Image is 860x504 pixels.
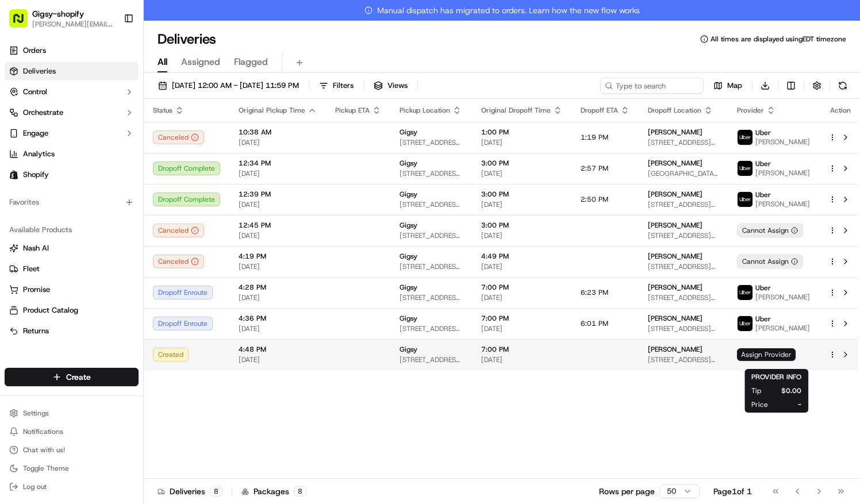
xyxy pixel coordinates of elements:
button: Product Catalog [5,301,139,320]
span: 3:00 PM [481,221,562,230]
span: Promise [23,284,50,295]
span: 4:19 PM [239,252,317,261]
span: Pickup ETA [335,106,370,115]
h1: Deliveries [158,30,216,48]
span: Provider [737,106,764,115]
span: [STREET_ADDRESS][US_STATE] [400,138,463,147]
span: 3:00 PM [481,159,562,168]
span: [PERSON_NAME] [755,168,810,178]
span: [DATE] [239,324,317,333]
button: See all [178,147,209,160]
a: Orders [5,41,139,60]
input: Type to search [600,78,704,94]
span: Dropoff Location [648,106,701,115]
a: 💻API Documentation [93,252,189,272]
span: Notifications [23,427,63,436]
span: Gigsy [400,314,417,323]
button: Create [5,368,139,386]
span: Create [66,371,91,383]
span: Uber [755,314,771,324]
span: Knowledge Base [23,256,88,268]
span: Toggle Theme [23,464,69,473]
div: Past conversations [11,149,77,158]
span: Orchestrate [23,107,63,118]
span: Uber [755,128,771,137]
button: Toggle Theme [5,460,139,476]
span: [STREET_ADDRESS][US_STATE] [400,355,463,364]
span: [STREET_ADDRESS][US_STATE] [648,355,719,364]
button: [DATE] 12:00 AM - [DATE] 11:59 PM [153,78,304,94]
a: Fleet [9,264,134,274]
span: PROVIDER INFO [751,372,801,382]
span: Gigsy [400,159,417,168]
span: Product Catalog [23,305,78,316]
span: Log out [23,482,47,491]
button: Map [708,78,747,94]
span: Analytics [23,149,55,159]
span: Manual dispatch has migrated to orders. Learn how the new flow works [364,5,640,16]
div: 8 [210,486,222,497]
button: [PERSON_NAME][EMAIL_ADDRESS][DOMAIN_NAME] [32,20,114,29]
img: 1736555255976-a54dd68f-1ca7-489b-9aae-adbdc363a1c4 [23,209,32,218]
span: [DATE] [481,169,562,178]
span: 12:39 PM [239,190,317,199]
span: [DATE] [481,293,562,302]
button: Cannot Assign [737,255,803,268]
div: 💻 [97,257,106,267]
img: Masood Aslam [11,198,30,216]
button: Start new chat [195,113,209,126]
span: [DATE] [481,355,562,364]
span: 2:57 PM [581,164,608,173]
img: uber-new-logo.jpeg [738,192,752,207]
span: [DATE] [239,355,317,364]
span: [PERSON_NAME] [755,324,810,333]
span: [DATE] [102,209,125,218]
span: Gigsy [400,128,417,137]
img: Nash [11,11,34,34]
span: [STREET_ADDRESS][US_STATE] [648,324,719,333]
span: Flagged [234,55,268,69]
img: uber-new-logo.jpeg [738,316,752,331]
span: Deliveries [23,66,56,76]
p: Rows per page [599,486,655,497]
span: 6:01 PM [581,319,608,328]
div: Canceled [153,130,204,144]
span: [DATE] [481,262,562,271]
span: [DATE] [239,231,317,240]
div: We're available if you need us! [52,121,158,130]
span: 10:38 AM [239,128,317,137]
span: 2:50 PM [581,195,608,204]
span: [PERSON_NAME] [648,345,702,354]
span: Map [727,80,742,91]
a: Analytics [5,145,139,163]
button: Log out [5,479,139,495]
button: Notifications [5,424,139,440]
a: Product Catalog [9,305,134,316]
span: 4:48 PM [239,345,317,354]
span: [PERSON_NAME] [755,293,810,302]
span: 1:19 PM [581,133,608,142]
p: Welcome 👋 [11,45,209,64]
span: Pylon [114,284,139,293]
div: Action [828,106,853,115]
span: [STREET_ADDRESS][US_STATE] [400,169,463,178]
span: Dropoff ETA [581,106,618,115]
span: Status [153,106,172,115]
span: Original Dropoff Time [481,106,551,115]
button: Chat with us! [5,442,139,458]
span: [DATE] [102,178,125,187]
span: 1:00 PM [481,128,562,137]
div: 📗 [11,257,21,267]
span: 4:49 PM [481,252,562,261]
span: [STREET_ADDRESS][US_STATE] [648,138,719,147]
span: 12:34 PM [239,159,317,168]
span: [DATE] [481,231,562,240]
button: Returns [5,322,139,340]
span: • [95,178,99,187]
span: [DATE] [239,169,317,178]
span: Gigsy [400,345,417,354]
span: Uber [755,159,771,168]
input: Got a question? Start typing here... [30,74,207,86]
div: Canceled [153,255,204,268]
